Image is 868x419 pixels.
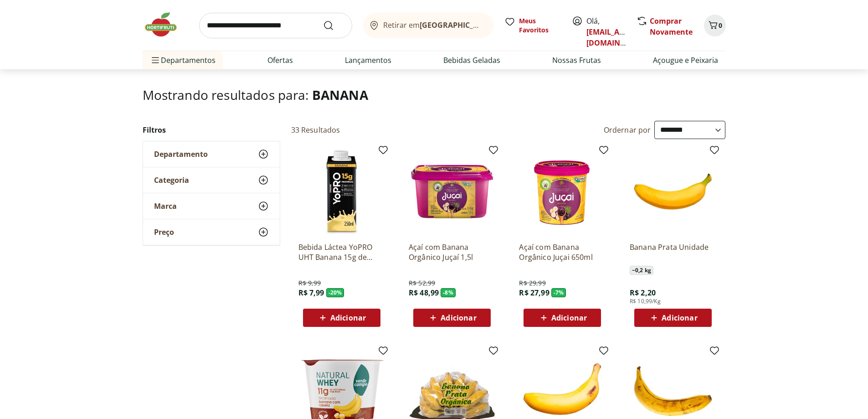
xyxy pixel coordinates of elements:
[298,148,385,235] img: Bebida Láctea YoPRO UHT Banana 15g de proteínas 250ml
[551,314,587,321] span: Adicionar
[143,167,280,193] button: Categoria
[634,309,712,327] button: Adicionar
[519,242,606,262] a: Açaí com Banana Orgânico Juçai 650ml
[345,55,391,66] a: Lançamentos
[323,20,345,31] button: Submit Search
[363,13,493,38] button: Retirar em[GEOGRAPHIC_DATA]/[GEOGRAPHIC_DATA]
[441,288,456,297] span: - 8 %
[653,55,718,66] a: Açougue e Peixaria
[630,288,656,298] span: R$ 2,20
[630,298,661,305] span: R$ 10,99/Kg
[409,242,495,262] a: Açaí com Banana Orgânico Juçaí 1,5l
[650,16,693,37] a: Comprar Novamente
[719,21,722,30] span: 0
[604,125,651,135] label: Ordernar por
[154,228,174,237] span: Preço
[291,125,340,135] h2: 33 Resultados
[586,27,650,48] a: [EMAIL_ADDRESS][DOMAIN_NAME]
[298,288,324,298] span: R$ 7,99
[443,55,500,66] a: Bebidas Geladas
[383,21,484,29] span: Retirar em
[143,88,726,102] h1: Mostrando resultados para:
[312,86,368,103] span: BANANA
[143,121,280,139] h2: Filtros
[298,242,385,262] a: Bebida Láctea YoPRO UHT Banana 15g de proteínas 250ml
[524,309,601,327] button: Adicionar
[704,15,726,36] button: Carrinho
[420,20,573,30] b: [GEOGRAPHIC_DATA]/[GEOGRAPHIC_DATA]
[630,266,653,275] span: ~ 0,2 kg
[630,242,716,262] a: Banana Prata Unidade
[519,279,545,288] span: R$ 29,99
[150,49,216,71] span: Departamentos
[504,16,561,35] a: Meus Favoritos
[441,314,476,321] span: Adicionar
[552,55,601,66] a: Nossas Frutas
[154,176,189,185] span: Categoria
[519,16,561,35] span: Meus Favoritos
[326,288,344,297] span: - 20 %
[298,279,321,288] span: R$ 9,99
[519,288,549,298] span: R$ 27,99
[267,55,293,66] a: Ofertas
[199,13,352,38] input: search
[154,202,177,211] span: Marca
[519,148,606,235] img: Açaí com Banana Orgânico Juçai 650ml
[143,141,280,167] button: Departamento
[630,148,716,235] img: Banana Prata Unidade
[154,150,208,159] span: Departamento
[143,219,280,245] button: Preço
[409,148,495,235] img: Açaí com Banana Orgânico Juçaí 1,5l
[150,49,161,71] button: Menu
[303,309,380,327] button: Adicionar
[330,314,366,321] span: Adicionar
[551,288,566,297] span: - 7 %
[409,288,439,298] span: R$ 48,99
[413,309,491,327] button: Adicionar
[586,16,627,48] span: Olá,
[143,193,280,219] button: Marca
[143,11,188,38] img: Hortifruti
[662,314,697,321] span: Adicionar
[409,279,435,288] span: R$ 52,99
